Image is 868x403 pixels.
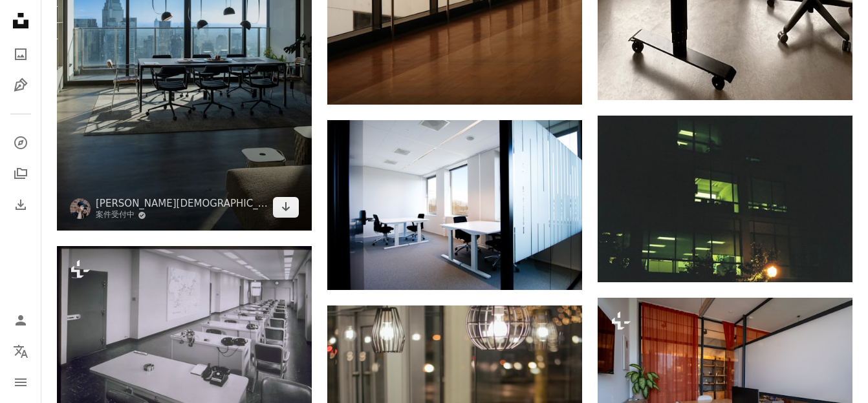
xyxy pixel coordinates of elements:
[598,192,852,204] a: 夜にライトアップされ、街灯が前面に点灯する建物
[8,369,34,395] button: メニュー
[327,199,582,211] a: 白いテーブルと黒い椅子のあるオフィス
[8,161,34,187] a: コレクション
[327,120,582,289] img: 白いテーブルと黒い椅子のあるオフィス
[8,192,34,218] a: ダウンロード履歴
[598,116,852,282] img: 夜にライトアップされ、街灯が前面に点灯する建物
[8,307,34,333] a: ログイン / 登録する
[96,210,268,220] a: 案件受付中
[96,197,268,210] a: [PERSON_NAME][DEMOGRAPHIC_DATA]
[8,338,34,364] button: 言語
[8,8,34,36] a: ホーム — Unsplash
[8,72,34,98] a: イラスト
[273,197,299,218] a: ダウンロード
[57,34,312,45] a: テーブルと椅子があり、街の景色を眺めることができる部屋です
[70,198,91,219] img: David Kristiantoのプロフィールを見る
[598,376,852,387] a: デスクと大画面を備えた部屋
[8,41,34,67] a: 写真
[8,130,34,156] a: 探す
[57,325,312,336] a: たくさんの机と椅子でいっぱいの部屋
